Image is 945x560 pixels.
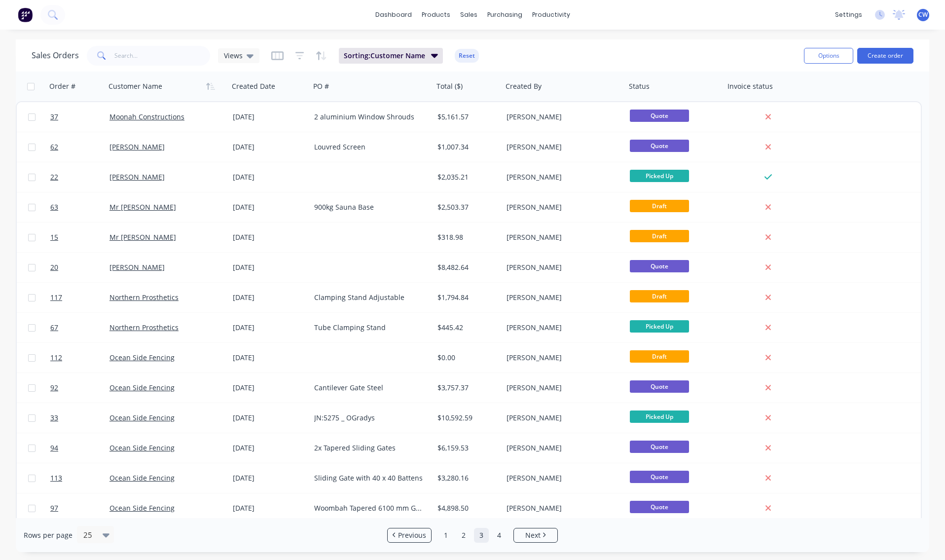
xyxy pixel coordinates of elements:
[437,202,496,212] div: $2,503.37
[109,172,165,182] a: [PERSON_NAME]
[50,313,109,342] a: 67
[233,172,306,182] div: [DATE]
[50,112,58,122] span: 37
[50,232,58,242] span: 15
[507,172,616,182] div: [PERSON_NAME]
[630,380,689,393] span: Quote
[507,473,616,483] div: [PERSON_NAME]
[370,7,417,22] a: dashboard
[50,493,109,523] a: 97
[50,373,109,403] a: 92
[50,253,109,282] a: 20
[233,383,306,393] div: [DATE]
[50,403,109,433] a: 33
[388,530,431,540] a: Previous page
[482,7,527,22] div: purchasing
[525,530,541,540] span: Next
[50,162,109,192] a: 22
[49,81,75,91] div: Order #
[109,112,184,121] a: Moonah Constructions
[398,530,426,540] span: Previous
[50,443,58,453] span: 94
[630,501,689,513] span: Quote
[857,48,913,64] button: Create order
[438,528,453,543] a: Page 1
[24,530,73,540] span: Rows per page
[514,530,557,540] a: Next page
[233,202,306,212] div: [DATE]
[417,7,455,22] div: products
[630,200,689,212] span: Draft
[507,353,616,363] div: [PERSON_NAME]
[507,293,616,302] div: [PERSON_NAME]
[630,290,689,302] span: Draft
[233,142,306,152] div: [DATE]
[629,81,650,91] div: Status
[109,413,175,422] a: Ocean Side Fencing
[339,48,443,64] button: Sorting:Customer Name
[109,293,179,302] a: Northern Prosthetics
[727,81,773,91] div: Invoice status
[50,223,109,252] a: 15
[437,142,496,152] div: $1,007.34
[507,413,616,423] div: [PERSON_NAME]
[109,323,179,332] a: Northern Prosthetics
[314,112,424,122] div: 2 aluminium Window Shrouds
[507,262,616,272] div: [PERSON_NAME]
[50,102,109,132] a: 37
[50,192,109,222] a: 63
[314,413,424,423] div: JN:5275 _ OGradys
[314,383,424,393] div: Cantilever Gate Steel
[109,81,162,91] div: Customer Name
[344,51,425,61] span: Sorting: Customer Name
[507,142,616,152] div: [PERSON_NAME]
[437,112,496,122] div: $5,161.57
[109,443,175,452] a: Ocean Side Fencing
[314,473,424,483] div: Sliding Gate with 40 x 40 Battens
[233,293,306,302] div: [DATE]
[383,528,562,543] ul: Pagination
[232,81,275,91] div: Created Date
[507,383,616,393] div: [PERSON_NAME]
[437,172,496,182] div: $2,035.21
[109,202,176,212] a: Mr [PERSON_NAME]
[630,140,689,152] span: Quote
[50,262,58,272] span: 20
[630,170,689,182] span: Picked Up
[109,142,165,151] a: [PERSON_NAME]
[109,353,175,362] a: Ocean Side Fencing
[50,132,109,162] a: 62
[437,473,496,483] div: $3,280.16
[436,81,463,91] div: Total ($)
[109,232,176,242] a: Mr [PERSON_NAME]
[233,232,306,242] div: [DATE]
[50,293,62,302] span: 117
[233,473,306,483] div: [DATE]
[224,50,243,61] span: Views
[918,10,928,19] span: CW
[455,7,482,22] div: sales
[233,443,306,453] div: [DATE]
[50,283,109,312] a: 117
[437,503,496,513] div: $4,898.50
[630,320,689,333] span: Picked Up
[437,413,496,423] div: $10,592.59
[50,433,109,463] a: 94
[314,293,424,302] div: Clamping Stand Adjustable
[437,353,496,363] div: $0.00
[506,81,542,91] div: Created By
[630,350,689,363] span: Draft
[507,443,616,453] div: [PERSON_NAME]
[109,473,175,483] a: Ocean Side Fencing
[50,353,62,363] span: 112
[474,528,489,543] a: Page 3 is your current page
[437,323,496,333] div: $445.42
[437,443,496,453] div: $6,159.53
[507,202,616,212] div: [PERSON_NAME]
[314,202,424,212] div: 900kg Sauna Base
[630,230,689,242] span: Draft
[50,142,58,152] span: 62
[456,528,471,543] a: Page 2
[314,323,424,333] div: Tube Clamping Stand
[50,323,58,333] span: 67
